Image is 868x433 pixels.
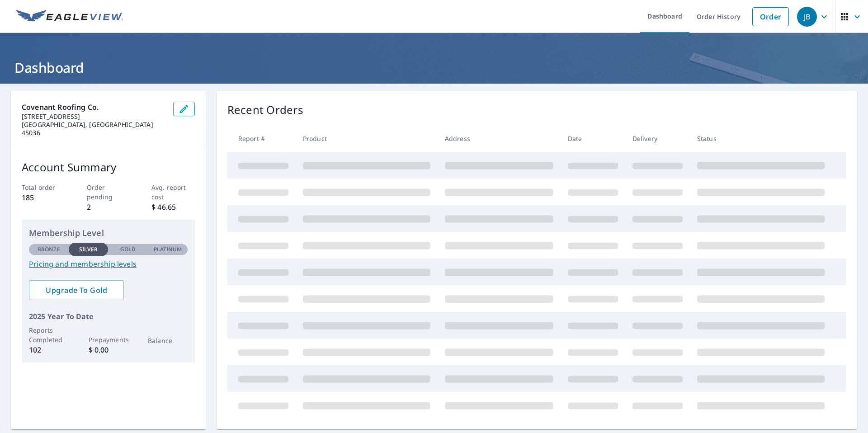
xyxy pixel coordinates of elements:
[797,7,817,27] div: JB
[89,335,128,344] p: Prepayments
[38,245,60,254] p: Bronze
[438,125,561,152] th: Address
[29,311,188,322] p: 2025 Year To Date
[11,58,857,77] h1: Dashboard
[227,102,303,118] p: Recent Orders
[29,280,124,300] a: Upgrade To Gold
[89,344,128,355] p: $ 0.00
[79,245,98,254] p: Silver
[16,10,123,24] img: EV Logo
[87,202,130,212] p: 2
[227,125,296,152] th: Report #
[22,121,166,137] p: [GEOGRAPHIC_DATA], [GEOGRAPHIC_DATA] 45036
[22,192,65,203] p: 185
[22,102,166,113] p: Covenant Roofing Co.
[151,202,195,212] p: $ 46.65
[22,113,166,121] p: [STREET_ADDRESS]
[29,325,69,344] p: Reports Completed
[22,183,65,192] p: Total order
[690,125,832,152] th: Status
[752,7,789,26] a: Order
[120,245,136,254] p: Gold
[29,259,188,269] a: Pricing and membership levels
[36,285,117,295] span: Upgrade To Gold
[561,125,625,152] th: Date
[148,336,188,345] p: Balance
[22,159,195,175] p: Account Summary
[29,344,69,355] p: 102
[154,245,182,254] p: Platinum
[87,183,130,202] p: Order pending
[296,125,438,152] th: Product
[625,125,690,152] th: Delivery
[151,183,195,202] p: Avg. report cost
[29,227,188,239] p: Membership Level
